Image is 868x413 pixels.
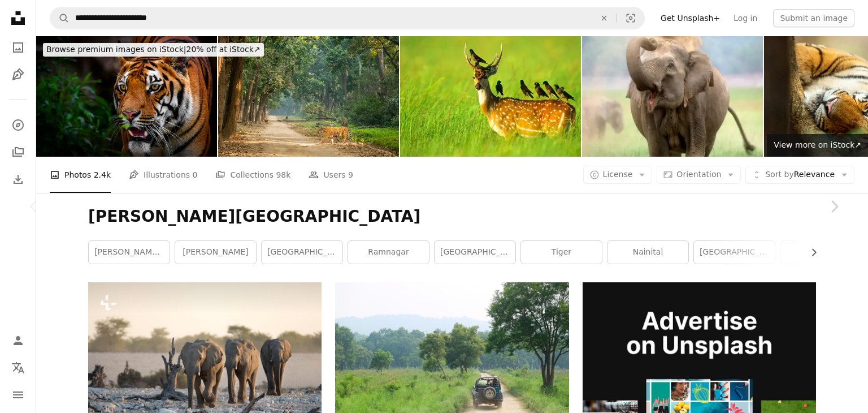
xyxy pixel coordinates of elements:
[694,241,775,264] a: [GEOGRAPHIC_DATA]
[309,157,353,193] a: Users 9
[89,241,170,264] a: [PERSON_NAME][GEOGRAPHIC_DATA], [GEOGRAPHIC_DATA], [GEOGRAPHIC_DATA]
[50,7,645,29] form: Find visuals sitewide
[193,169,198,181] span: 0
[521,241,602,264] a: tiger
[88,355,322,365] a: Elephants at a water hole
[607,241,688,264] a: nainital
[262,241,342,264] a: [GEOGRAPHIC_DATA]
[7,141,29,164] a: Collections
[348,241,429,264] a: ramnagar
[435,241,515,264] a: [GEOGRAPHIC_DATA]
[129,157,197,193] a: Illustrations 0
[657,166,741,184] button: Orientation
[88,206,816,227] h1: [PERSON_NAME][GEOGRAPHIC_DATA]
[774,140,861,149] span: View more on iStock ↗
[780,241,861,264] a: animal
[7,356,29,379] button: Language
[800,152,868,261] a: Next
[348,169,353,181] span: 9
[592,7,617,29] button: Clear
[46,45,186,54] span: Browse premium images on iStock |
[218,36,399,157] img: wild bengal male tiger or panthera tigris side profile in natural green scenic background crossin...
[46,45,261,54] span: 20% off at iStock ↗
[765,170,793,179] span: Sort by
[745,166,854,184] button: Sort byRelevance
[7,329,29,352] a: Log in / Sign up
[7,114,29,136] a: Explore
[400,36,581,157] img: Spotted Deer and Mynas perched atop.
[765,169,835,180] span: Relevance
[50,7,70,29] button: Search Unsplash
[676,170,721,179] span: Orientation
[215,157,290,193] a: Collections 98k
[36,36,271,63] a: Browse premium images on iStock|20% off at iStock↗
[767,134,868,157] a: View more on iStock↗
[603,170,633,179] span: License
[7,384,29,406] button: Menu
[617,7,644,29] button: Visual search
[335,355,568,365] a: a car on a dirt road
[773,9,854,27] button: Submit an image
[36,36,217,157] img: Portrait of stalking tiger
[276,169,290,181] span: 98k
[727,9,764,27] a: Log in
[583,166,653,184] button: License
[7,36,29,59] a: Photos
[175,241,256,264] a: [PERSON_NAME]
[654,9,727,27] a: Get Unsplash+
[582,36,763,157] img: Indian Elephant
[7,63,29,86] a: Illustrations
